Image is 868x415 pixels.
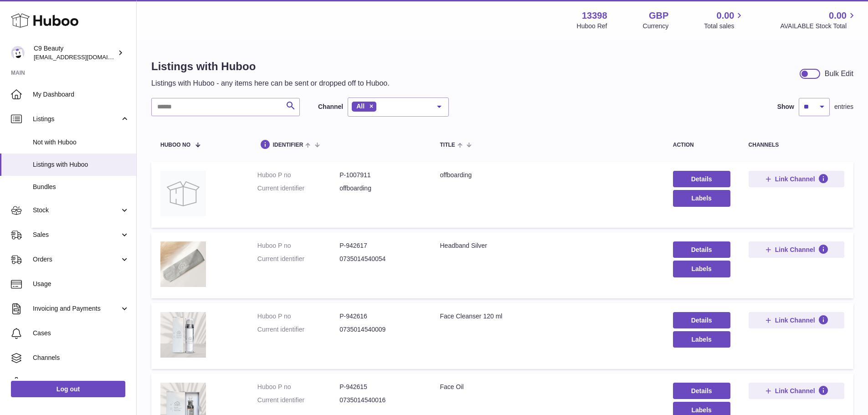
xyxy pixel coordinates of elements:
a: 0.00 AVAILABLE Stock Total [780,10,857,31]
dd: P-942615 [339,383,421,391]
div: offboarding [440,171,654,179]
div: channels [749,142,844,148]
dd: P-942617 [339,241,421,250]
span: Cases [33,329,129,338]
button: Link Channel [749,171,844,187]
span: Link Channel [775,387,815,395]
div: action [673,142,730,148]
dd: P-1007911 [339,171,421,179]
dd: 0735014540009 [339,325,421,334]
img: Face Cleanser 120 ml [160,312,206,358]
span: Orders [33,255,120,264]
span: Listings [33,115,120,123]
span: Usage [33,280,129,288]
dt: Huboo P no [257,383,339,391]
span: Stock [33,206,120,215]
span: entries [834,102,853,111]
button: Labels [673,190,730,206]
dt: Current identifier [257,184,339,193]
span: 0.00 [829,10,847,22]
span: My Dashboard [33,90,129,99]
label: Show [777,102,794,111]
dt: Current identifier [257,396,339,405]
img: Headband Silver [160,241,206,287]
span: Huboo no [160,142,190,148]
span: 0.00 [717,10,734,22]
img: offboarding [160,171,206,216]
span: Bundles [33,183,129,191]
div: Face Cleanser 120 ml [440,312,654,321]
a: Details [673,383,730,399]
h1: Listings with Huboo [151,59,390,74]
span: All [356,102,365,110]
div: C9 Beauty [34,44,116,61]
dt: Huboo P no [257,312,339,321]
button: Labels [673,261,730,277]
button: Link Channel [749,241,844,258]
span: Link Channel [775,175,815,183]
dt: Current identifier [257,255,339,263]
strong: GBP [649,10,668,22]
dt: Huboo P no [257,241,339,250]
span: AVAILABLE Stock Total [780,22,857,31]
p: Listings with Huboo - any items here can be sent or dropped off to Huboo. [151,78,390,88]
dd: P-942616 [339,312,421,321]
label: Channel [318,102,343,111]
button: Link Channel [749,312,844,328]
div: Face Oil [440,383,654,391]
span: Not with Huboo [33,138,129,147]
span: Channels [33,354,129,362]
span: Link Channel [775,246,815,254]
img: internalAdmin-13398@internal.huboo.com [11,46,25,60]
dt: Huboo P no [257,171,339,179]
span: [EMAIL_ADDRESS][DOMAIN_NAME] [34,53,134,61]
div: Currency [643,22,669,31]
span: Settings [33,378,129,387]
dd: 0735014540016 [339,396,421,405]
dd: 0735014540054 [339,255,421,263]
div: Bulk Edit [825,69,853,79]
span: Invoicing and Payments [33,304,120,313]
button: Link Channel [749,383,844,399]
a: Details [673,241,730,258]
a: Details [673,171,730,187]
span: Sales [33,231,120,239]
dt: Current identifier [257,325,339,334]
a: Log out [11,381,125,397]
span: Total sales [704,22,745,31]
span: identifier [273,142,303,148]
dd: offboarding [339,184,421,193]
strong: 13398 [582,10,607,22]
div: Huboo Ref [577,22,607,31]
span: Link Channel [775,316,815,324]
span: title [440,142,455,148]
div: Headband Silver [440,241,654,250]
a: 0.00 Total sales [704,10,745,31]
button: Labels [673,331,730,348]
a: Details [673,312,730,328]
span: Listings with Huboo [33,160,129,169]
